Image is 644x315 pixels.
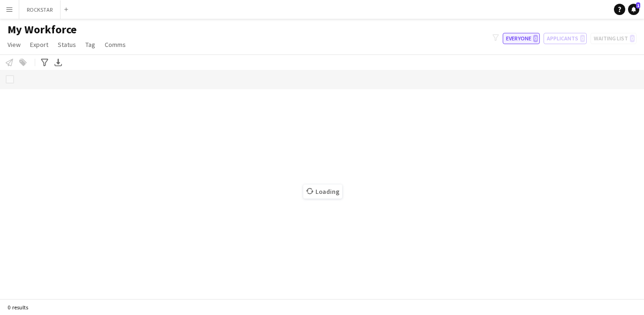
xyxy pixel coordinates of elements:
[503,33,540,44] button: Everyone0
[58,40,76,49] span: Status
[4,38,24,51] a: View
[303,184,342,199] span: Loading
[54,38,80,51] a: Status
[533,35,538,42] span: 0
[628,4,639,15] a: 1
[82,38,99,51] a: Tag
[636,2,640,8] span: 1
[8,23,77,37] span: My Workforce
[30,40,48,49] span: Export
[26,38,52,51] a: Export
[85,40,95,49] span: Tag
[101,38,130,51] a: Comms
[53,57,64,68] app-action-btn: Export XLSX
[8,40,21,49] span: View
[105,40,126,49] span: Comms
[39,57,50,68] app-action-btn: Advanced filters
[19,0,61,19] button: ROCKSTAR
